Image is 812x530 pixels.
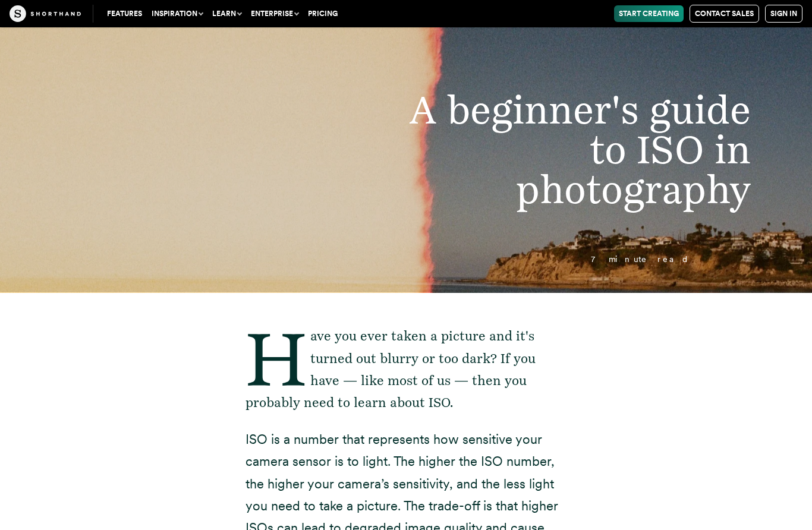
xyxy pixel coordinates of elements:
[102,5,147,22] a: Features
[147,5,207,22] button: Inspiration
[246,5,303,22] button: Enterprise
[690,5,759,23] a: Contact Sales
[345,90,775,209] h1: A beginner's guide to ISO in photography
[614,5,684,22] a: Start Creating
[303,5,342,22] a: Pricing
[765,5,802,23] a: Sign in
[10,5,81,22] img: The Craft
[207,5,246,22] button: Learn
[246,325,566,414] p: Have you ever taken a picture and it's turned out blurry or too dark? If you have — like most of ...
[99,255,713,264] p: 7 minute read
